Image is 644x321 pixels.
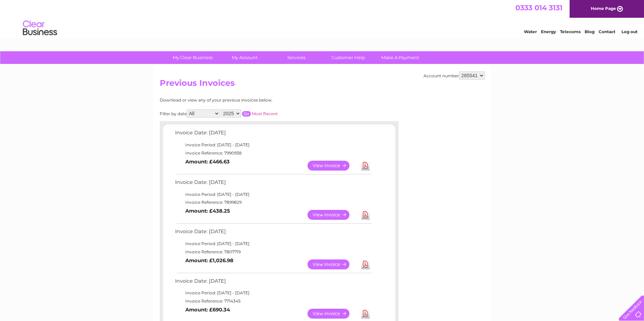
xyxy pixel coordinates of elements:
[185,307,230,313] b: Amount: £690.34
[307,161,358,171] a: View
[252,111,278,116] a: Most Recent
[307,210,358,220] a: View
[173,277,373,289] td: Invoice Date: [DATE]
[185,159,230,165] b: Amount: £466.63
[361,210,370,220] a: Download
[161,4,484,33] div: Clear Business is a trading name of Verastar Limited (registered in [GEOGRAPHIC_DATA] No. 3667643...
[173,297,373,305] td: Invoice Reference: 7714345
[320,51,376,64] a: Customer Help
[173,289,373,297] td: Invoice Period: [DATE] - [DATE]
[585,29,595,34] a: Blog
[621,29,638,34] a: Log out
[307,259,358,269] a: View
[173,141,373,149] td: Invoice Period: [DATE] - [DATE]
[160,78,485,91] h2: Previous Invoices
[268,51,325,64] a: Services
[173,178,373,190] td: Invoice Date: [DATE]
[173,240,373,248] td: Invoice Period: [DATE] - [DATE]
[307,309,358,319] a: View
[173,227,373,240] td: Invoice Date: [DATE]
[173,248,373,256] td: Invoice Reference: 7807719
[185,208,230,214] b: Amount: £438.25
[515,3,562,12] a: 0333 014 3131
[164,51,221,64] a: My Clear Business
[361,259,370,269] a: Download
[361,309,370,319] a: Download
[599,29,615,34] a: Contact
[173,190,373,199] td: Invoice Period: [DATE] - [DATE]
[541,29,556,34] a: Energy
[160,98,339,103] div: Download or view any of your previous invoices below.
[23,18,57,39] img: logo.png
[173,128,373,141] td: Invoice Date: [DATE]
[173,198,373,206] td: Invoice Reference: 7899829
[524,29,537,34] a: Water
[560,29,581,34] a: Telecoms
[216,51,273,64] a: My Account
[372,51,428,64] a: Make A Payment
[173,149,373,157] td: Invoice Reference: 7990938
[185,257,233,264] b: Amount: £1,026.98
[361,161,370,171] a: Download
[424,71,485,80] div: Account number
[160,109,339,118] div: Filter by date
